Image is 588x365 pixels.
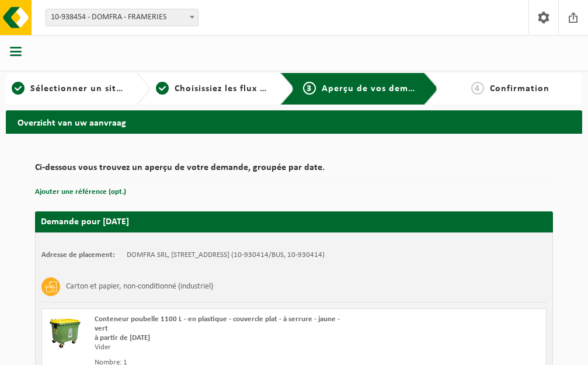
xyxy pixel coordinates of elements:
h2: Overzicht van uw aanvraag [6,110,582,133]
span: 10-938454 - DOMFRA - FRAMERIES [46,9,198,26]
span: 10-938454 - DOMFRA - FRAMERIES [46,9,199,26]
span: 4 [471,82,484,95]
span: Confirmation [490,84,549,93]
td: DOMFRA SRL, [STREET_ADDRESS] (10-930414/BUS, 10-930414) [127,251,325,260]
img: WB-1100-HPE-GN-51.png [48,315,83,350]
strong: Adresse de placement: [41,251,115,259]
strong: Demande pour [DATE] [41,217,129,227]
div: Vider [95,343,341,352]
span: Sélectionner un site ici [30,84,135,93]
span: 1 [12,82,25,95]
h3: Carton et papier, non-conditionné (industriel) [66,277,213,296]
span: 3 [303,82,316,95]
h2: Ci-dessous vous trouvez un aperçu de votre demande, groupée par date. [35,163,553,179]
span: Aperçu de vos demandes [322,84,434,93]
span: Choisissiez les flux de déchets et récipients [175,84,369,93]
span: Conteneur poubelle 1100 L - en plastique - couvercle plat - à serrure - jaune - vert [95,315,340,332]
span: 2 [156,82,169,95]
a: 1Sélectionner un site ici [12,82,127,96]
a: 2Choisissiez les flux de déchets et récipients [156,82,271,96]
strong: à partir de [DATE] [95,334,150,342]
button: Ajouter une référence (opt.) [35,185,126,200]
